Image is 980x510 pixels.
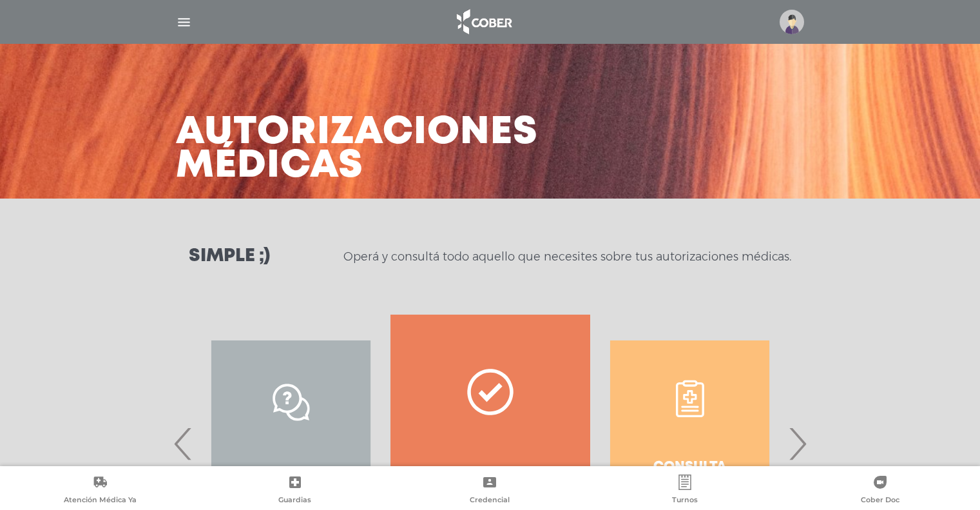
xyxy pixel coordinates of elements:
h3: Autorizaciones médicas [176,116,538,183]
a: Atención Médica Ya [3,475,198,507]
img: profile-placeholder.svg [780,10,804,34]
a: Cober Doc [782,475,977,507]
a: Guardias [198,475,393,507]
span: Guardias [278,495,311,507]
span: Atención Médica Ya [64,495,137,507]
img: Cober_menu-lines-white.svg [176,14,192,30]
p: Operá y consultá todo aquello que necesites sobre tus autorizaciones médicas. [343,249,791,264]
img: logo_cober_home-white.png [450,6,517,37]
a: Turnos [588,475,783,507]
span: Next [785,409,810,478]
span: Credencial [470,495,510,507]
h3: Simple ;) [189,248,270,266]
span: Previous [171,409,196,478]
a: Credencial [392,475,588,507]
span: Cober Doc [861,495,899,507]
span: Turnos [672,495,698,507]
